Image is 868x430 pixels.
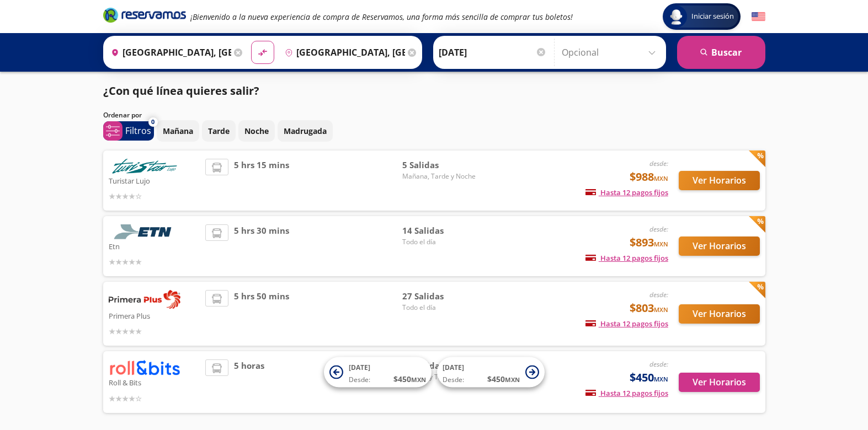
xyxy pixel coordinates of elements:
span: 14 Salidas [402,224,480,237]
small: MXN [654,240,668,248]
input: Opcional [562,39,661,66]
input: Buscar Origen [106,39,231,66]
span: Todo el día [402,237,480,247]
span: $893 [630,234,668,251]
span: Desde: [443,375,464,385]
span: 27 Salidas [402,290,480,303]
p: Primera Plus [109,309,200,322]
small: MXN [654,174,668,182]
button: Ver Horarios [679,373,760,392]
span: Mañana, Tarde y Noche [402,171,480,181]
em: desde: [649,159,668,168]
small: MXN [654,305,668,314]
em: desde: [649,359,668,369]
span: $988 [630,169,668,185]
p: Turistar Lujo [109,174,200,187]
p: Mañana [163,125,193,137]
input: Elegir Fecha [439,39,547,66]
em: desde: [649,224,668,234]
span: Hasta 12 pagos fijos [585,388,668,398]
img: Primera Plus [109,290,180,309]
span: Desde: [349,375,370,385]
em: desde: [649,290,668,299]
button: Tarde [202,120,236,142]
span: Hasta 12 pagos fijos [585,187,668,197]
span: 5 Salidas [402,159,480,171]
i: Brand Logo [103,7,186,23]
span: $ 450 [393,373,426,385]
p: ¿Con qué línea quieres salir? [103,83,259,99]
span: 5 horas [234,359,264,404]
p: Roll & Bits [109,375,200,389]
input: Buscar Destino [280,39,405,66]
span: 5 hrs 30 mins [234,224,289,268]
small: MXN [411,375,426,384]
p: Madrugada [284,125,327,137]
span: [DATE] [443,363,464,372]
small: MXN [654,375,668,383]
span: $803 [630,300,668,316]
button: 0Filtros [103,121,154,141]
span: 0 [151,117,155,127]
button: [DATE]Desde:$450MXN [437,357,545,388]
span: $ 450 [487,373,520,385]
em: ¡Bienvenido a la nueva experiencia de compra de Reservamos, una forma más sencilla de comprar tus... [190,12,573,22]
span: 5 hrs 50 mins [234,290,289,337]
button: Noche [238,120,275,142]
img: Turistar Lujo [109,159,180,174]
p: Filtros [125,124,151,137]
button: English [752,10,765,24]
img: Roll & Bits [109,359,180,375]
small: MXN [505,375,520,384]
p: Noche [244,125,269,137]
p: Ordenar por [103,110,142,120]
img: Etn [109,224,180,239]
button: Ver Horarios [679,304,760,324]
button: Ver Horarios [679,237,760,256]
a: Brand Logo [103,7,186,26]
p: Etn [109,239,200,252]
span: Hasta 12 pagos fijos [585,319,668,329]
button: Madrugada [278,120,333,142]
span: $450 [630,369,668,386]
button: Buscar [677,36,765,69]
span: Hasta 12 pagos fijos [585,253,668,263]
button: [DATE]Desde:$450MXN [324,357,432,388]
span: [DATE] [349,363,370,372]
p: Tarde [208,125,230,137]
span: Todo el día [402,303,480,313]
button: Mañana [157,120,199,142]
span: Iniciar sesión [687,11,738,22]
span: 5 hrs 15 mins [234,159,289,202]
button: Ver Horarios [679,171,760,190]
